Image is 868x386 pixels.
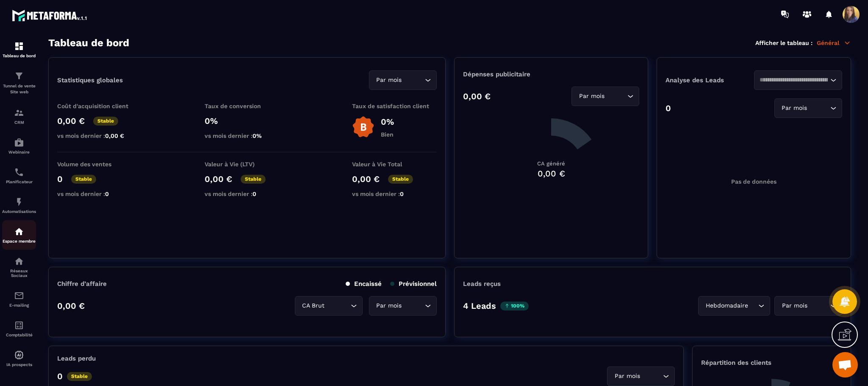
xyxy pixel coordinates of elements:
[774,98,842,118] div: Search for option
[14,320,24,330] img: accountant
[2,101,36,131] a: formationformationCRM
[14,41,24,51] img: formation
[352,116,374,138] img: b-badge-o.b3b20ee6.svg
[105,190,109,197] span: 0
[754,70,842,90] div: Search for option
[780,103,809,113] span: Par mois
[14,227,24,237] img: automations
[71,175,96,184] p: Stable
[500,302,529,310] p: 100%
[105,132,124,139] span: 0,00 €
[701,359,842,366] p: Répartition des clients
[369,296,437,316] div: Search for option
[57,355,96,362] p: Leads perdu
[760,76,828,85] input: Search for option
[57,174,63,184] p: 0
[2,190,36,220] a: automationsautomationsAutomatisations
[463,301,496,311] p: 4 Leads
[241,175,266,184] p: Stable
[390,280,437,288] p: Prévisionnel
[252,190,256,197] span: 0
[295,296,363,316] div: Search for option
[2,362,36,367] p: IA prospects
[731,178,776,185] p: Pas de données
[404,76,423,85] input: Search for option
[698,296,770,316] div: Search for option
[381,117,394,127] p: 0%
[14,256,24,266] img: social-network
[2,314,36,344] a: accountantaccountantComptabilité
[57,371,63,381] p: 0
[577,92,606,101] span: Par mois
[57,76,123,84] p: Statistiques globales
[606,92,625,101] input: Search for option
[57,190,142,197] p: vs mois dernier :
[571,87,639,106] div: Search for option
[369,70,437,90] div: Search for option
[2,303,36,308] p: E-mailing
[352,190,437,197] p: vs mois dernier :
[2,35,36,64] a: formationformationTableau de bord
[67,372,92,381] p: Stable
[2,269,36,278] p: Réseaux Sociaux
[57,116,85,126] p: 0,00 €
[205,103,289,109] p: Taux de conversion
[463,70,640,78] p: Dépenses publicitaire
[14,167,24,177] img: scheduler
[463,280,501,288] p: Leads reçus
[381,131,394,138] p: Bien
[832,352,858,378] a: Ouvrir le chat
[14,71,24,81] img: formation
[2,83,36,95] p: Tunnel de vente Site web
[404,301,423,310] input: Search for option
[2,120,36,125] p: CRM
[352,103,437,109] p: Taux de satisfaction client
[666,103,671,113] p: 0
[613,372,642,381] span: Par mois
[2,239,36,243] p: Espace membre
[809,301,828,310] input: Search for option
[2,284,36,314] a: emailemailE-mailing
[2,209,36,214] p: Automatisations
[352,174,380,184] p: 0,00 €
[327,301,349,310] input: Search for option
[388,175,413,184] p: Stable
[2,250,36,284] a: social-networksocial-networkRéseaux Sociaux
[352,161,437,168] p: Valeur à Vie Total
[2,53,36,58] p: Tableau de bord
[14,291,24,301] img: email
[14,137,24,148] img: automations
[252,132,262,139] span: 0%
[774,296,842,316] div: Search for option
[607,366,675,386] div: Search for option
[205,174,232,184] p: 0,00 €
[14,350,24,360] img: automations
[2,161,36,190] a: schedulerschedulerPlanificateur
[346,280,382,288] p: Encaissé
[48,37,129,49] h3: Tableau de bord
[809,103,828,113] input: Search for option
[205,161,289,168] p: Valeur à Vie (LTV)
[57,103,142,109] p: Coût d'acquisition client
[57,132,142,139] p: vs mois dernier :
[12,8,88,23] img: logo
[780,301,809,310] span: Par mois
[642,372,661,381] input: Search for option
[205,116,289,126] p: 0%
[400,190,404,197] span: 0
[750,301,756,310] input: Search for option
[817,39,851,47] p: Général
[2,333,36,337] p: Comptabilité
[374,301,404,310] span: Par mois
[57,280,107,288] p: Chiffre d’affaire
[57,301,85,311] p: 0,00 €
[704,301,750,310] span: Hebdomadaire
[205,132,289,139] p: vs mois dernier :
[2,220,36,250] a: automationsautomationsEspace membre
[57,161,142,168] p: Volume des ventes
[666,76,754,84] p: Analyse des Leads
[374,76,404,85] span: Par mois
[2,64,36,101] a: formationformationTunnel de vente Site web
[93,117,118,126] p: Stable
[2,131,36,161] a: automationsautomationsWebinaire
